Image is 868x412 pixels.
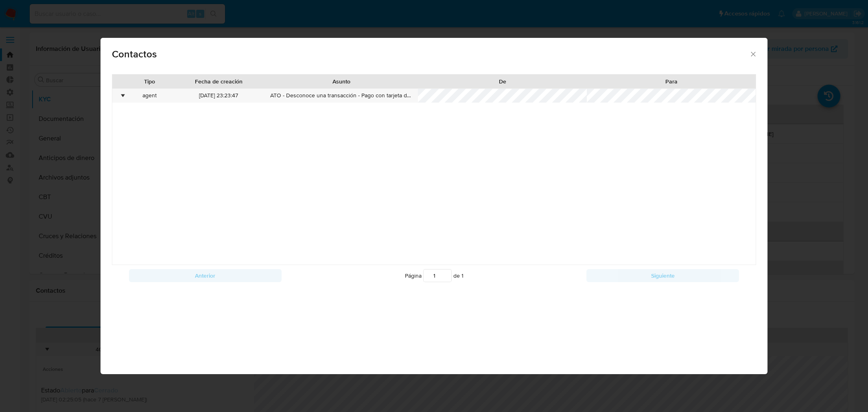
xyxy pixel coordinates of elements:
div: Para [593,77,750,85]
button: close [749,50,756,57]
div: Tipo [132,77,167,85]
div: ATO - Desconoce una transacción - Pago con tarjeta de otro banco [265,89,418,103]
div: Asunto [270,77,412,85]
span: 1 [461,272,464,280]
span: Página de [405,269,464,282]
span: Contactos [112,49,749,59]
div: agent [127,89,173,103]
div: De [424,77,581,85]
button: Siguiente [586,269,739,282]
div: • [122,92,124,100]
div: Fecha de creación [178,77,259,85]
button: Anterior [129,269,282,282]
div: [DATE] 23:23:47 [173,89,265,103]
